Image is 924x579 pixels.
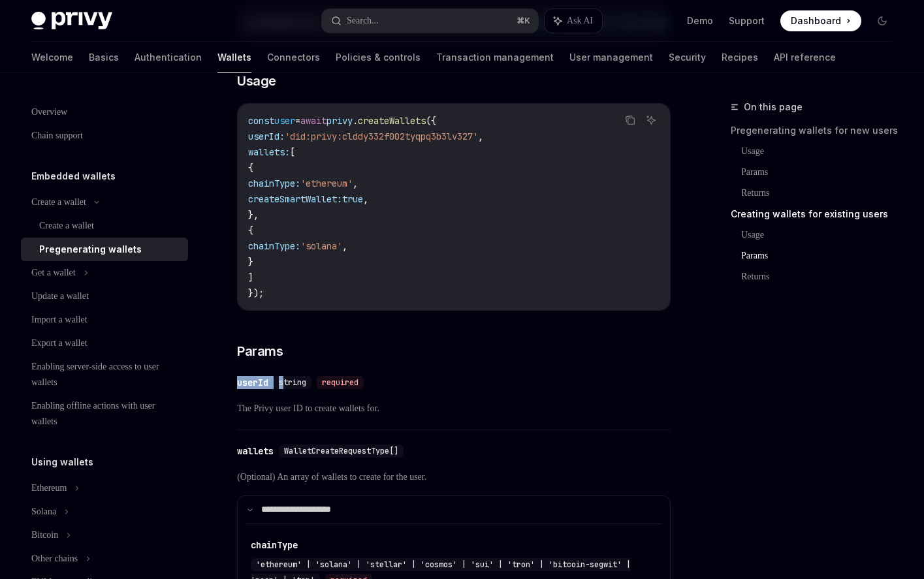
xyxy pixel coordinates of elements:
[31,480,67,496] div: Ethereum
[336,42,421,73] a: Policies & controls
[39,218,94,234] div: Create a wallet
[731,204,903,225] a: Creating wallets for existing users
[237,445,274,458] div: wallets
[285,131,478,142] span: 'did:privy:clddy332f002tyqpq3b3lv327'
[643,112,660,129] button: Ask AI
[31,336,88,351] div: Export a wallet
[545,9,602,33] button: Ask AI
[669,42,706,73] a: Security
[248,178,300,189] span: chainType:
[300,240,342,252] span: 'solana'
[39,242,142,257] div: Pregenerating wallets
[89,42,119,73] a: Basics
[741,183,903,204] a: Returns
[21,101,188,124] a: Overview
[774,42,836,73] a: API reference
[21,394,188,433] a: Enabling offline actions with user wallets
[248,131,285,142] span: userId:
[284,446,398,456] span: WalletCreateRequestType[]
[237,342,283,360] span: Params
[363,193,368,205] span: ,
[300,178,353,189] span: 'ethereum'
[426,115,436,127] span: ({
[342,193,363,205] span: true
[31,12,112,30] img: dark logo
[248,240,300,252] span: chainType:
[21,124,188,148] a: Chain support
[31,504,56,520] div: Solana
[722,42,758,73] a: Recipes
[248,225,253,236] span: {
[31,312,88,328] div: Import a wallet
[248,287,264,299] span: });
[31,104,67,120] div: Overview
[478,131,483,142] span: ,
[248,209,259,221] span: },
[353,178,358,189] span: ,
[327,115,353,127] span: privy
[741,245,903,266] a: Params
[31,289,89,304] div: Update a wallet
[21,355,188,394] a: Enabling server-side access to user wallets
[21,214,188,238] a: Create a wallet
[567,14,593,27] span: Ask AI
[31,195,86,210] div: Create a wallet
[31,128,83,144] div: Chain support
[31,551,78,567] div: Other chains
[31,398,180,430] div: Enabling offline actions with user wallets
[135,42,202,73] a: Authentication
[741,141,903,162] a: Usage
[741,162,903,183] a: Params
[687,14,713,27] a: Demo
[569,42,653,73] a: User management
[248,272,253,283] span: ]
[744,99,803,115] span: On this page
[295,115,300,127] span: =
[21,238,188,261] a: Pregenerating wallets
[237,72,276,90] span: Usage
[741,266,903,287] a: Returns
[274,115,295,127] span: user
[31,454,93,470] h5: Using wallets
[322,9,538,33] button: Search...⌘K
[317,376,364,389] div: required
[31,527,58,543] div: Bitcoin
[517,16,530,26] span: ⌘ K
[358,115,426,127] span: createWallets
[872,10,893,31] button: Toggle dark mode
[21,308,188,332] a: Import a wallet
[353,115,358,127] span: .
[729,14,765,27] a: Support
[248,115,274,127] span: const
[290,146,295,158] span: [
[21,285,188,308] a: Update a wallet
[436,42,554,73] a: Transaction management
[347,13,379,29] div: Search...
[31,359,180,390] div: Enabling server-side access to user wallets
[780,10,861,31] a: Dashboard
[248,146,290,158] span: wallets:
[248,193,342,205] span: createSmartWallet:
[237,401,671,416] span: The Privy user ID to create wallets for.
[31,168,116,184] h5: Embedded wallets
[279,377,306,388] span: string
[248,162,253,174] span: {
[251,539,298,552] div: chainType
[237,469,671,485] span: (Optional) An array of wallets to create for the user.
[741,225,903,245] a: Usage
[342,240,347,252] span: ,
[237,376,268,389] div: userId
[622,112,639,129] button: Copy the contents from the code block
[21,332,188,355] a: Export a wallet
[248,256,253,268] span: }
[217,42,251,73] a: Wallets
[267,42,320,73] a: Connectors
[731,120,903,141] a: Pregenerating wallets for new users
[300,115,327,127] span: await
[791,14,841,27] span: Dashboard
[31,42,73,73] a: Welcome
[31,265,76,281] div: Get a wallet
